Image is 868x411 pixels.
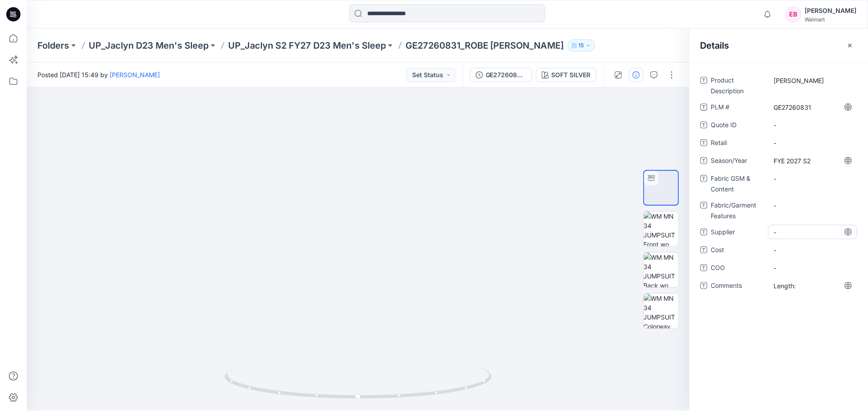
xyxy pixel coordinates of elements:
div: SOFT SILVER [552,70,591,80]
img: WM MN 34 JUMPSUIT Front wo Avatar [644,212,679,246]
span: Season/Year [711,155,765,168]
span: Comments [711,280,765,293]
span: - [774,228,852,237]
span: COO [711,262,765,275]
button: GE27260831_ADM_ROBE [PERSON_NAME] [470,68,532,82]
span: - [774,201,852,210]
span: - [774,245,852,255]
div: [PERSON_NAME] [805,5,857,16]
span: PLM # [711,102,765,114]
span: Fabric GSM & Content [711,173,765,195]
a: UP_Jaclyn S2 FY27 D23 Men's Sleep [228,39,386,52]
span: Length: [774,281,852,291]
span: GE27260831 [774,103,852,112]
div: Walmart [805,16,857,23]
a: Folders [37,39,69,52]
span: Fabric/Garment Features [711,200,765,221]
span: Cost [711,245,765,257]
span: Posted [DATE] 15:49 by [37,70,160,79]
p: 15 [579,41,584,50]
span: - [774,263,852,273]
button: 15 [568,39,595,52]
a: UP_Jaclyn D23 Men's Sleep [89,39,209,52]
div: EB [786,6,802,22]
img: WM MN 34 JUMPSUIT Colorway wo Avatar [644,294,679,328]
p: GE27260831_ROBE [PERSON_NAME] [405,39,564,52]
span: - [774,138,852,148]
span: Quote ID [711,120,765,132]
img: WM MN 34 JUMPSUIT Back wo Avatar [644,253,679,287]
div: GE27260831_ADM_ROBE TERRY [486,70,527,80]
span: Product Description [711,75,765,96]
h2: Details [700,40,729,51]
span: Supplier [711,227,765,239]
a: [PERSON_NAME] [110,71,160,79]
span: ROBE TERRY [774,76,852,85]
button: Details [629,68,643,82]
span: - [774,120,852,130]
span: FYE 2027 S2 [774,156,852,166]
span: - [774,174,852,183]
span: Retail [711,137,765,150]
button: SOFT SILVER [536,68,597,82]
